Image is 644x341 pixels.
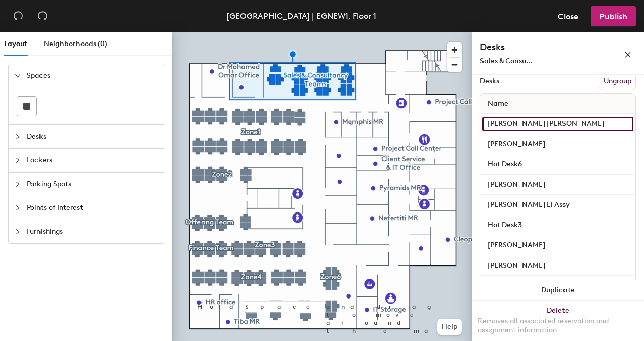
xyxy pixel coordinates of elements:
span: Sales & Consu... [480,57,532,65]
span: Close [558,12,578,21]
span: Publish [599,12,627,21]
input: Unnamed desk [482,218,633,232]
input: Unnamed desk [482,117,633,131]
input: Unnamed desk [482,259,633,273]
span: collapsed [15,229,21,235]
div: [GEOGRAPHIC_DATA] | EGNEW1, Floor 1 [226,10,376,22]
span: collapsed [15,181,21,187]
div: Removes all associated reservation and assignment information [478,317,638,335]
span: collapsed [15,134,21,140]
button: Publish [591,6,636,26]
span: Parking Spots [27,173,157,196]
span: Furnishings [27,220,157,243]
span: Desks [27,125,157,148]
span: Points of Interest [27,196,157,220]
div: Desks [480,77,499,86]
button: Undo (⌘ + Z) [8,6,28,26]
span: undo [13,11,23,21]
button: Close [549,6,587,26]
span: collapsed [15,157,21,163]
span: Lockers [27,149,157,172]
span: close [624,51,631,58]
button: Ungroup [599,73,636,90]
span: expanded [15,73,21,79]
button: Duplicate [472,280,644,301]
span: collapsed [15,205,21,211]
input: Unnamed desk [482,137,633,151]
input: Unnamed desk [482,279,633,293]
input: Unnamed desk [482,238,633,252]
input: Unnamed desk [482,198,633,212]
span: Neighborhoods (0) [44,39,107,48]
button: Redo (⌘ + ⇧ + Z) [32,6,53,26]
span: Layout [4,39,27,48]
input: Unnamed desk [482,178,633,192]
span: Name [482,95,513,113]
h4: Desks [480,40,591,54]
span: Spaces [27,64,157,88]
button: Help [437,319,462,335]
input: Unnamed desk [482,157,633,172]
